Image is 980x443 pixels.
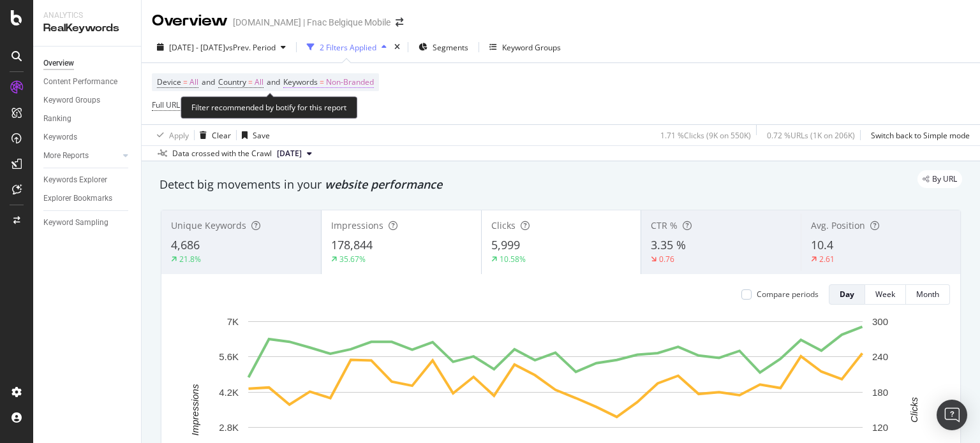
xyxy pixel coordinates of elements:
[225,42,276,53] span: vs Prev. Period
[660,130,751,141] div: 1.71 % Clicks ( 9K on 550K )
[43,149,89,163] div: More Reports
[43,216,108,229] div: Keyword Sampling
[916,289,939,300] div: Month
[152,99,180,110] span: Full URL
[43,131,132,144] a: Keywords
[283,76,318,87] span: Keywords
[811,219,865,231] span: Avg. Position
[172,148,272,159] div: Data crossed with the Crawl
[43,216,132,229] a: Keyword Sampling
[183,76,188,87] span: =
[43,112,132,126] a: Ranking
[227,316,239,327] text: 7K
[43,112,71,126] div: Ranking
[872,316,888,327] text: 300
[865,284,906,305] button: Week
[326,73,374,91] span: Non-Branded
[331,237,373,252] span: 178,844
[331,219,383,231] span: Impressions
[43,131,77,144] div: Keywords
[433,42,468,53] span: Segments
[248,76,253,87] span: =
[819,254,835,265] div: 2.61
[302,37,392,57] button: 2 Filters Applied
[320,42,376,53] div: 2 Filters Applied
[659,254,674,265] div: 0.76
[219,387,239,398] text: 4.2K
[233,16,390,29] div: [DOMAIN_NAME] | Fnac Belgique Mobile
[219,422,239,433] text: 2.8K
[253,130,270,141] div: Save
[500,254,526,265] div: 10.58%
[339,254,366,265] div: 35.67%
[43,10,131,21] div: Analytics
[43,94,100,107] div: Keyword Groups
[43,75,117,89] div: Content Performance
[237,125,270,145] button: Save
[219,351,239,362] text: 5.6K
[43,57,74,70] div: Overview
[872,351,888,362] text: 240
[396,18,403,27] div: arrow-right-arrow-left
[491,237,520,252] span: 5,999
[491,219,516,231] span: Clicks
[872,387,888,398] text: 180
[169,42,225,53] span: [DATE] - [DATE]
[171,219,246,231] span: Unique Keywords
[202,76,215,87] span: and
[152,37,291,57] button: [DATE] - [DATE]vsPrev. Period
[43,75,132,89] a: Content Performance
[906,284,950,305] button: Month
[937,400,967,430] div: Open Intercom Messenger
[484,37,566,57] button: Keyword Groups
[267,76,280,87] span: and
[179,254,201,265] div: 21.8%
[218,76,246,87] span: Country
[152,125,189,145] button: Apply
[189,384,200,435] text: Impressions
[392,41,403,54] div: times
[195,125,231,145] button: Clear
[152,10,228,32] div: Overview
[171,237,200,252] span: 4,686
[181,96,357,119] div: Filter recommended by botify for this report
[255,73,264,91] span: All
[43,192,132,205] a: Explorer Bookmarks
[872,422,888,433] text: 120
[502,42,561,53] div: Keyword Groups
[43,173,132,187] a: Keywords Explorer
[43,21,131,36] div: RealKeywords
[212,130,231,141] div: Clear
[651,219,678,231] span: CTR %
[272,146,317,161] button: [DATE]
[413,37,473,57] button: Segments
[909,396,919,422] text: Clicks
[917,170,962,188] div: legacy label
[43,57,132,70] a: Overview
[651,237,686,252] span: 3.35 %
[169,130,189,141] div: Apply
[866,125,970,145] button: Switch back to Simple mode
[43,173,107,187] div: Keywords Explorer
[811,237,833,252] span: 10.4
[189,73,198,91] span: All
[871,130,970,141] div: Switch back to Simple mode
[277,148,302,159] span: 2025 Jul. 5th
[840,289,854,300] div: Day
[757,289,819,300] div: Compare periods
[43,94,132,107] a: Keyword Groups
[875,289,895,300] div: Week
[320,76,324,87] span: =
[932,175,957,183] span: By URL
[829,284,865,305] button: Day
[157,76,181,87] span: Device
[43,149,119,163] a: More Reports
[43,192,112,205] div: Explorer Bookmarks
[767,130,855,141] div: 0.72 % URLs ( 1K on 206K )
